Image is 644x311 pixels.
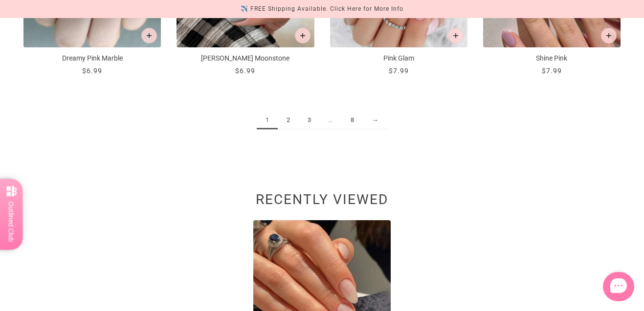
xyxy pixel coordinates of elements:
[330,53,467,63] p: Pink Glam
[141,28,157,43] button: Add to cart
[320,111,342,129] span: ...
[448,28,464,43] button: Add to cart
[235,67,255,75] span: $6.99
[389,67,409,75] span: $7.99
[342,111,363,129] a: 8
[177,53,314,63] p: [PERSON_NAME] Moonstone
[299,111,320,129] a: 3
[241,4,403,14] div: ✈️ FREE Shipping Available. Click Here for More Info
[82,67,102,75] span: $6.99
[23,197,621,207] h2: Recently viewed
[23,53,161,63] p: Dreamy Pink Marble
[601,28,617,43] button: Add to cart
[542,67,562,75] span: $7.99
[278,111,299,129] a: 2
[295,28,311,43] button: Add to cart
[483,53,621,63] p: Shine Pink
[363,111,387,129] a: →
[257,111,278,129] span: 1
